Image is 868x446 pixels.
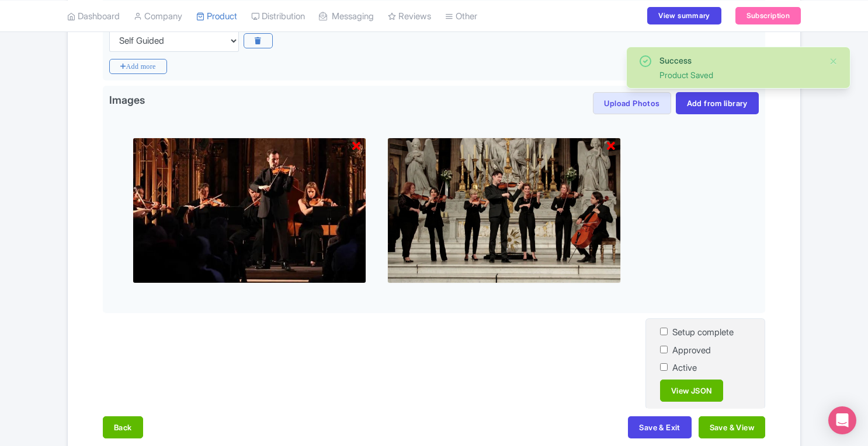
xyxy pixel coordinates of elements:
span: Images [109,92,145,111]
button: Save & Exit [628,416,691,438]
a: Add from library [676,92,759,114]
i: Add more [109,59,167,74]
label: Active [672,361,697,375]
a: View summary [647,7,721,24]
label: Approved [672,344,711,357]
img: tjf5hkndaqh4kutavoor.webp [387,138,621,283]
a: View JSON [660,380,723,402]
button: Upload Photos [593,92,671,114]
button: Save & View [699,416,765,438]
img: xjyygiacd9sm8g1swllb.webp [133,138,366,283]
div: Open Intercom Messenger [828,406,856,434]
div: Product Saved [659,69,820,81]
div: Success [659,54,820,66]
button: Back [103,416,143,438]
button: Close [829,54,838,68]
a: Subscription [735,7,801,24]
label: Setup complete [672,326,734,339]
